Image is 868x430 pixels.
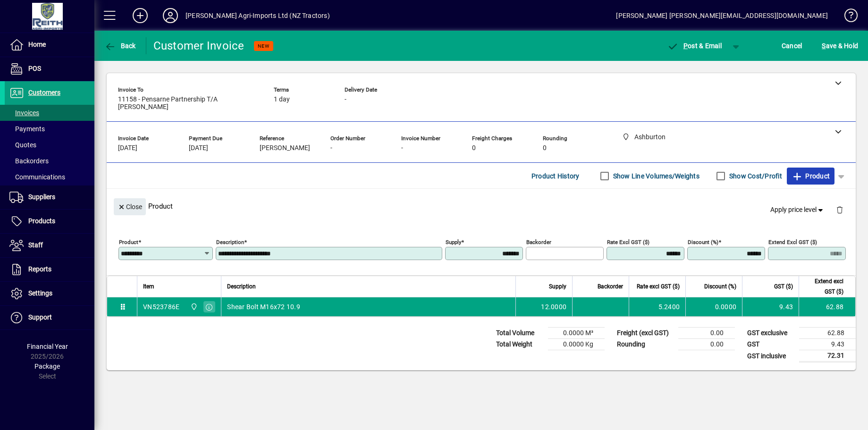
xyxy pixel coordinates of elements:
span: 0 [543,144,547,152]
mat-label: Rate excl GST ($) [607,239,649,245]
span: - [345,96,346,103]
span: Financial Year [27,343,68,350]
span: Item [143,281,154,292]
a: Quotes [5,137,94,153]
span: P [683,42,688,50]
button: Back [102,37,138,54]
span: [DATE] [118,144,137,152]
a: Knowledge Base [837,2,856,33]
button: Apply price level [767,202,829,219]
span: Back [104,42,136,50]
button: Delete [828,198,851,221]
span: Customers [28,89,60,96]
span: Settings [28,289,52,297]
a: Suppliers [5,185,94,209]
span: Shear Bolt M16x72 10.9 [227,302,300,312]
app-page-header-button: Back [94,37,146,54]
span: Description [227,281,256,292]
span: 1 day [274,96,290,103]
td: Freight (excl GST) [612,328,678,339]
a: Support [5,306,94,329]
span: Rate excl GST ($) [637,281,680,292]
button: Save & Hold [819,37,860,54]
span: NEW [258,43,270,49]
button: Product [787,168,834,185]
div: Product [107,189,856,223]
div: 5.2400 [635,302,680,312]
td: Total Volume [491,328,548,339]
span: [PERSON_NAME] [260,144,310,152]
button: Add [125,7,155,24]
td: 0.00 [678,339,735,350]
a: Payments [5,121,94,137]
span: Products [28,217,55,225]
mat-label: Supply [446,239,461,245]
span: Reports [28,265,51,273]
a: Settings [5,282,94,305]
td: GST [742,339,799,350]
td: 62.88 [799,297,855,316]
span: Backorders [9,157,49,165]
td: 9.43 [742,297,799,316]
span: ost & Email [667,42,722,50]
span: Communications [9,173,65,181]
td: 0.00 [678,328,735,339]
div: Customer Invoice [153,38,244,53]
td: 0.0000 Kg [548,339,605,350]
mat-label: Backorder [526,239,551,245]
td: 0.0000 [685,297,742,316]
span: 0 [472,144,476,152]
span: Quotes [9,141,36,149]
a: POS [5,57,94,81]
div: [PERSON_NAME] Agri-Imports Ltd (NZ Tractors) [185,8,330,23]
span: S [822,42,826,50]
a: Backorders [5,153,94,169]
span: Product [792,169,830,184]
button: Product History [528,168,583,185]
span: Discount (%) [704,281,736,292]
td: 9.43 [799,339,856,350]
td: GST exclusive [742,328,799,339]
a: Reports [5,258,94,281]
span: 12.0000 [541,302,566,312]
app-page-header-button: Delete [828,205,851,214]
mat-label: Product [119,239,138,245]
span: Package [34,363,60,370]
span: Product History [531,169,580,184]
app-page-header-button: Close [111,202,148,211]
button: Close [114,198,146,215]
button: Cancel [779,37,805,54]
a: Invoices [5,105,94,121]
span: Cancel [782,38,802,53]
span: Apply price level [770,205,825,215]
span: Invoices [9,109,39,117]
mat-label: Extend excl GST ($) [768,239,817,245]
span: - [330,144,332,152]
button: Profile [155,7,185,24]
span: GST ($) [774,281,793,292]
span: Close [118,199,142,215]
span: Staff [28,241,43,249]
span: Payments [9,125,45,133]
div: VN523786E [143,302,179,312]
span: Ashburton [188,302,199,312]
button: Post & Email [662,37,726,54]
span: [DATE] [189,144,208,152]
span: Home [28,41,46,48]
span: Backorder [598,281,623,292]
td: Total Weight [491,339,548,350]
span: - [401,144,403,152]
span: Suppliers [28,193,55,201]
a: Staff [5,234,94,257]
div: [PERSON_NAME] [PERSON_NAME][EMAIL_ADDRESS][DOMAIN_NAME] [616,8,828,23]
a: Home [5,33,94,57]
a: Products [5,210,94,233]
label: Show Line Volumes/Weights [611,171,699,181]
span: 11158 - Pensarne Partnership T/A [PERSON_NAME] [118,96,260,111]
mat-label: Discount (%) [688,239,718,245]
label: Show Cost/Profit [727,171,782,181]
span: ave & Hold [822,38,858,53]
mat-label: Description [216,239,244,245]
td: 72.31 [799,350,856,362]
span: Supply [549,281,566,292]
